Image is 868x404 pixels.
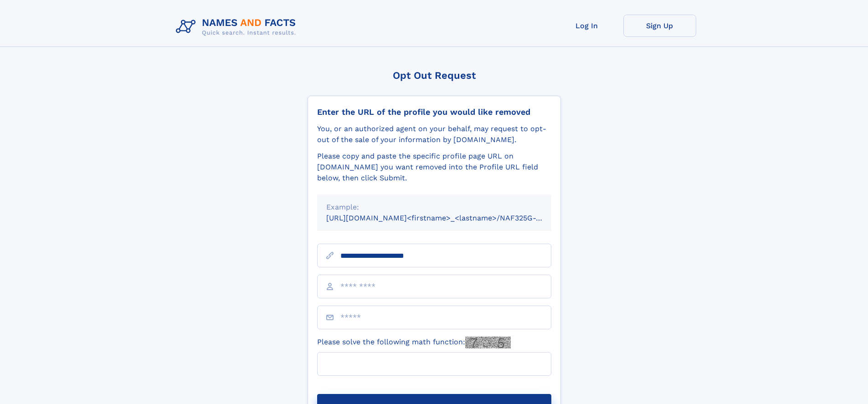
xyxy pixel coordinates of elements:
div: You, or an authorized agent on your behalf, may request to opt-out of the sale of your informatio... [317,123,551,145]
div: Enter the URL of the profile you would like removed [317,107,551,117]
div: Example: [326,202,542,213]
div: Please copy and paste the specific profile page URL on [DOMAIN_NAME] you want removed into the Pr... [317,151,551,184]
small: [URL][DOMAIN_NAME]<firstname>_<lastname>/NAF325G-xxxxxxxx [326,214,569,222]
label: Please solve the following math function: [317,337,511,348]
div: Opt Out Request [308,70,561,81]
a: Log In [550,15,623,37]
a: Sign Up [623,15,696,37]
img: Logo Names and Facts [172,15,303,39]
